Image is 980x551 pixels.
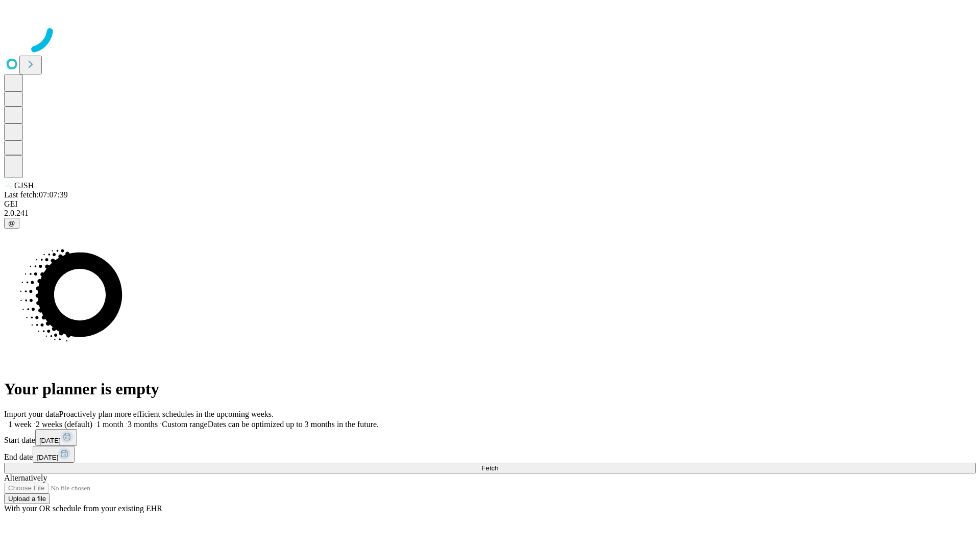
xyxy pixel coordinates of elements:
[39,437,61,444] span: [DATE]
[36,420,92,429] span: 2 weeks (default)
[37,454,58,461] span: [DATE]
[4,380,976,398] h1: Your planner is empty
[128,420,158,429] span: 3 months
[35,429,77,446] button: [DATE]
[4,209,976,218] div: 2.0.241
[4,446,976,463] div: End date
[4,504,162,513] span: With your OR schedule from your existing EHR
[4,218,19,229] button: @
[481,464,498,472] span: Fetch
[4,410,59,418] span: Import your data
[4,199,976,209] div: GEI
[4,493,50,504] button: Upload a file
[162,420,207,429] span: Custom range
[208,420,379,429] span: Dates can be optimized up to 3 months in the future.
[59,410,274,418] span: Proactively plan more efficient schedules in the upcoming weeks.
[4,190,68,199] span: Last fetch: 07:07:39
[8,420,32,429] span: 1 week
[4,429,976,446] div: Start date
[33,446,75,463] button: [DATE]
[4,463,976,473] button: Fetch
[96,420,124,429] span: 1 month
[14,181,34,190] span: GJSH
[4,473,47,482] span: Alternatively
[8,219,15,227] span: @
